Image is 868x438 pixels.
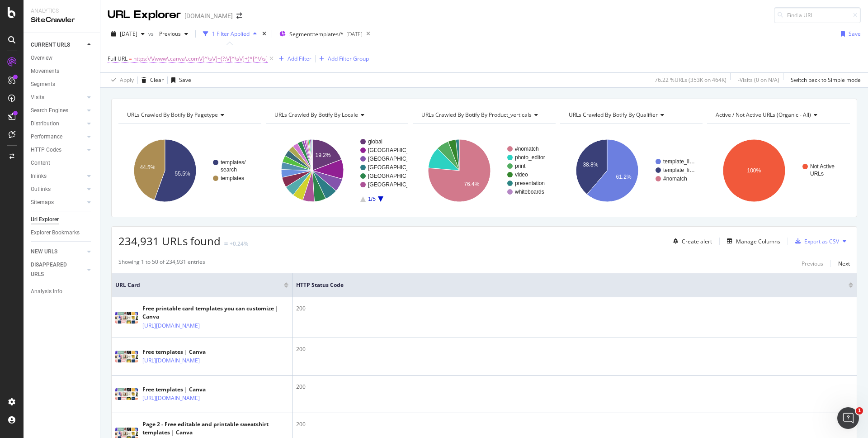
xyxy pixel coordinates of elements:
[120,76,134,84] div: Apply
[275,53,311,64] button: Add Filter
[31,53,94,63] a: Overview
[31,185,51,194] div: Outlinks
[421,111,532,119] span: URLs Crawled By Botify By product_verticals
[569,111,658,119] span: URLs Crawled By Botify By qualifier
[230,240,248,248] div: +0.24%
[583,162,598,168] text: 38.8%
[31,260,85,279] a: DISAPPEARED URLS
[156,27,192,41] button: Previous
[31,40,70,50] div: CURRENT URLS
[221,167,237,173] text: search
[296,305,853,313] div: 200
[108,27,148,41] button: [DATE]
[663,158,695,165] text: template_li…
[175,171,190,177] text: 55.5%
[260,29,268,38] div: times
[787,73,861,87] button: Switch back to Simple mode
[108,55,127,62] span: Full URL
[142,321,200,330] a: [URL][DOMAIN_NAME]
[31,247,85,257] a: NEW URLS
[184,11,233,20] div: [DOMAIN_NAME]
[288,55,311,62] div: Add Filter
[236,13,242,19] div: arrow-right-arrow-left
[31,93,44,102] div: Visits
[115,388,138,400] img: main image
[168,73,191,87] button: Save
[747,167,761,174] text: 100%
[514,189,544,195] text: whiteboards
[115,281,282,289] span: URL Card
[804,238,839,245] div: Export as CSV
[663,167,695,173] text: template_li…
[515,171,528,178] text: video
[31,145,85,155] a: HTTP Codes
[31,132,62,142] div: Performance
[31,53,52,63] div: Overview
[179,76,191,84] div: Save
[150,76,164,84] div: Clear
[810,171,824,177] text: URLs
[129,55,132,62] span: =
[31,132,85,142] a: Performance
[224,243,228,245] img: Equal
[138,73,164,87] button: Clear
[31,7,93,15] div: Analytics
[31,287,94,296] a: Analysis Info
[368,181,425,188] text: [GEOGRAPHIC_DATA]
[837,27,861,41] button: Save
[655,76,726,84] div: 76.22 % URLs ( 353K on 464K )
[31,158,94,168] a: Content
[289,30,344,38] span: Segment: templates/*
[31,228,80,238] div: Explorer Bookmarks
[31,215,59,224] div: Url Explorer
[274,111,358,119] span: URLs Crawled By Botify By locale
[118,131,260,210] svg: A chart.
[31,40,85,50] a: CURRENT URLS
[120,30,137,38] span: 2025 Sep. 7th
[118,258,205,269] div: Showing 1 to 50 of 234,931 entries
[142,356,200,365] a: [URL][DOMAIN_NAME]
[616,174,631,180] text: 61.2%
[838,260,850,267] div: Next
[273,108,401,122] h4: URLs Crawled By Botify By locale
[723,236,780,247] button: Manage Columns
[670,234,712,248] button: Create alert
[296,345,853,353] div: 200
[115,351,138,362] img: main image
[792,234,839,248] button: Export as CSV
[837,407,859,429] iframe: Intercom live chat
[515,154,545,161] text: photo_editor
[791,76,861,84] div: Switch back to Simple mode
[849,30,861,38] div: Save
[810,163,835,170] text: Not Active
[142,348,239,356] div: Free templates | Canva
[221,175,244,181] text: templates
[856,407,863,414] span: 1
[31,198,54,207] div: Sitemaps
[838,258,850,269] button: Next
[368,138,382,145] text: global
[567,108,695,122] h4: URLs Crawled By Botify By qualifier
[464,181,480,187] text: 76.4%
[774,7,861,23] input: Find a URL
[31,185,85,194] a: Outlinks
[328,55,369,62] div: Add Filter Group
[142,386,239,394] div: Free templates | Canva
[266,131,407,210] svg: A chart.
[127,111,218,119] span: URLs Crawled By Botify By pagetype
[133,52,268,65] span: https:\/\/www\.canva\.com\/[^\s\/]+(?:\/[^\s\/]+)*[^\/\s]
[115,312,138,324] img: main image
[31,67,94,76] a: Movements
[515,146,539,152] text: #nomatch
[714,108,842,122] h4: Active / Not Active URLs
[142,394,200,403] a: [URL][DOMAIN_NAME]
[515,163,526,169] text: print
[316,53,369,64] button: Add Filter Group
[368,147,425,153] text: [GEOGRAPHIC_DATA]
[413,131,554,210] div: A chart.
[118,233,221,248] span: 234,931 URLs found
[125,108,253,122] h4: URLs Crawled By Botify By pagetype
[31,260,76,279] div: DISAPPEARED URLS
[515,180,545,186] text: presentation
